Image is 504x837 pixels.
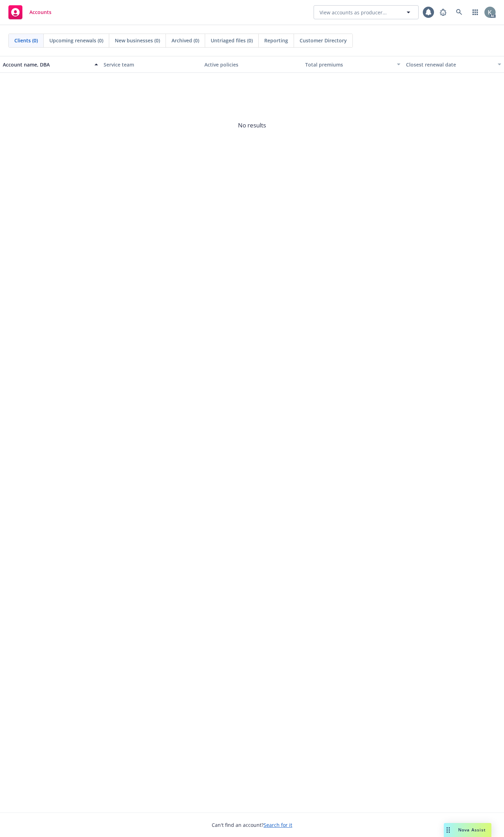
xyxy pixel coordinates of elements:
span: Reporting [264,37,288,44]
button: Nova Assist [444,823,491,837]
a: Search [452,5,466,19]
span: Can't find an account? [212,821,292,829]
span: New businesses (0) [115,37,160,44]
span: Nova Assist [458,827,486,833]
div: Active policies [204,61,300,68]
button: Service team [101,56,202,73]
button: View accounts as producer... [314,5,419,19]
button: Closest renewal date [403,56,504,73]
span: Untriaged files (0) [211,37,253,44]
span: Upcoming renewals (0) [49,37,103,44]
div: Account name, DBA [3,61,90,68]
span: Accounts [29,9,51,15]
a: Report a Bug [436,5,450,19]
div: Drag to move [444,823,453,837]
span: View accounts as producer... [320,9,387,16]
div: Closest renewal date [406,61,493,68]
button: Active policies [202,56,302,73]
span: Clients (0) [14,37,38,44]
div: Total premiums [305,61,393,68]
a: Search for it [264,822,292,828]
img: photo [484,7,496,18]
span: Archived (0) [171,37,199,44]
a: Accounts [6,2,54,22]
a: Switch app [468,5,482,19]
span: Customer Directory [300,37,347,44]
div: Service team [104,61,199,68]
button: Total premiums [302,56,403,73]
